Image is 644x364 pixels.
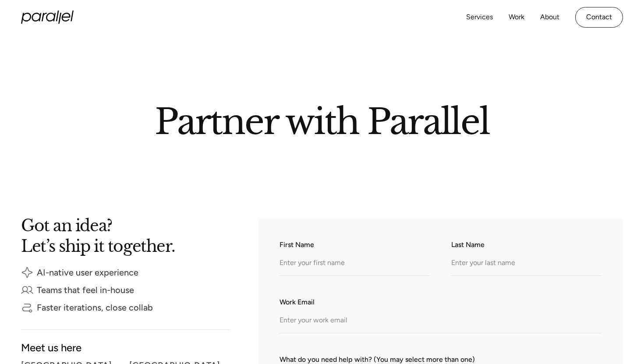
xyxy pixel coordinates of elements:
label: Work Email [280,297,602,307]
div: Meet us here [21,344,230,351]
div: Teams that feel in-house [37,287,134,293]
label: First Name [280,240,430,250]
a: Services [466,11,493,24]
a: home [21,11,74,24]
input: Enter your first name [280,252,430,276]
input: Enter your work email [280,309,602,333]
h2: Got an idea? Let’s ship it together. [21,219,230,252]
label: Last Name [451,240,602,250]
div: Faster iterations, close collab [37,304,153,311]
a: About [540,11,559,24]
input: Enter your last name [451,252,602,276]
div: AI-native user experience [37,269,138,276]
a: Contact [575,7,623,28]
a: Work [509,11,524,24]
h2: Partner with Parallel [72,105,572,134]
